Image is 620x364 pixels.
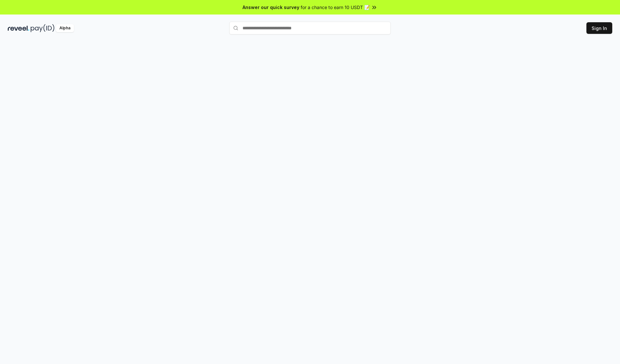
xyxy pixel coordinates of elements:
img: pay_id [31,24,55,32]
span: Answer our quick survey [243,4,299,11]
div: Alpha [56,24,74,32]
button: Sign In [586,22,612,34]
img: reveel_dark [8,24,29,32]
span: for a chance to earn 10 USDT 📝 [301,4,370,11]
